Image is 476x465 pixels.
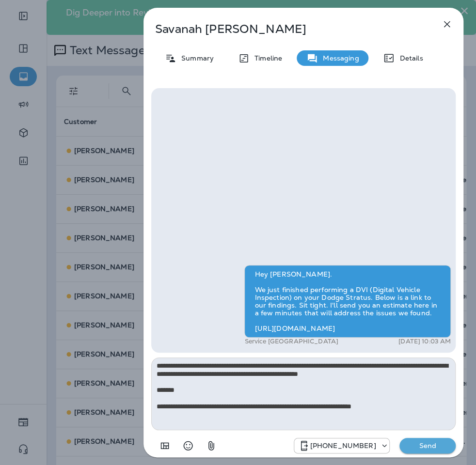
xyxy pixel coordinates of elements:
[178,436,198,455] button: Select an emoji
[398,338,451,345] p: [DATE] 10:03 AM
[176,54,214,62] p: Summary
[407,441,448,450] p: Send
[395,54,423,62] p: Details
[244,338,338,345] p: Service [GEOGRAPHIC_DATA]
[294,440,389,451] div: +1 (918) 203-8556
[318,54,359,62] p: Messaging
[244,265,451,338] div: Hey [PERSON_NAME]. We just finished performing a DVI (Digital Vehicle Inspection) on your Dodge S...
[250,54,282,62] p: Timeline
[310,442,376,449] p: [PHONE_NUMBER]
[155,22,420,36] p: Savanah [PERSON_NAME]
[155,436,175,455] button: Add in a premade template
[399,438,456,453] button: Send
